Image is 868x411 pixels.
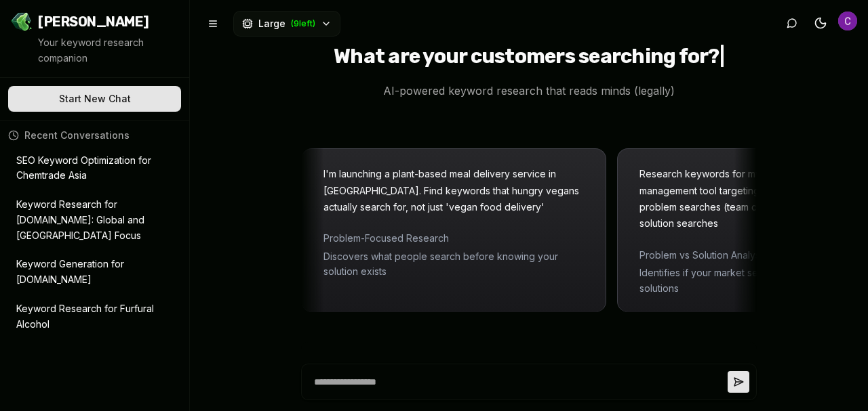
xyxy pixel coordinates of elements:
[838,12,857,30] img: Chemtrade Asia Administrator
[334,44,724,71] h1: What are your customers searching for?
[59,92,131,106] span: Start New Chat
[719,44,724,68] span: |
[8,251,181,293] button: Keyword Generation for [DOMAIN_NAME]
[24,129,130,142] span: Recent Conversations
[8,86,181,112] button: Start New Chat
[8,296,181,338] button: Keyword Research for Furfural Alcohol
[330,249,591,280] span: Discovers what people search before knowing your solution exists
[16,197,154,243] p: Keyword Research for [DOMAIN_NAME]: Global and [GEOGRAPHIC_DATA] Focus
[330,231,591,246] span: Problem-Focused Research
[838,12,857,30] button: Open user button
[233,11,340,37] button: Large(9left)
[330,168,586,213] span: I'm launching a plant-based meal delivery service in [GEOGRAPHIC_DATA]. Find keywords that hungry...
[38,12,149,31] span: [PERSON_NAME]
[16,153,154,184] p: SEO Keyword Optimization for Chemtrade Asia
[372,82,686,100] p: AI-powered keyword research that reads minds (legally)
[258,17,285,30] span: Large
[16,257,154,288] p: Keyword Generation for [DOMAIN_NAME]
[11,11,33,33] img: Jello SEO Logo
[8,148,181,190] button: SEO Keyword Optimization for Chemtrade Asia
[8,192,181,248] button: Keyword Research for [DOMAIN_NAME]: Global and [GEOGRAPHIC_DATA] Focus
[16,301,154,332] p: Keyword Research for Furfural Alcohol
[38,35,178,66] p: Your keyword research companion
[291,18,315,29] span: ( 9 left)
